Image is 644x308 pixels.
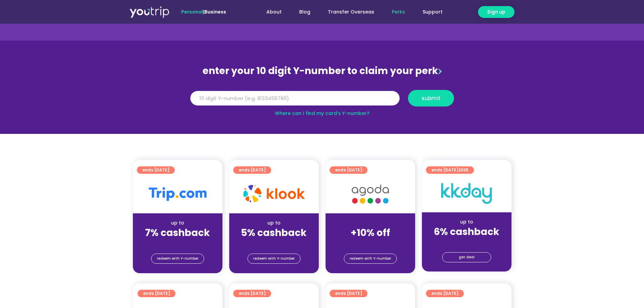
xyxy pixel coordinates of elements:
[239,290,266,297] span: ends [DATE]
[434,225,499,238] strong: 6% cashback
[138,239,217,246] div: (for stays only)
[247,254,301,264] a: redeem with Y-number
[383,6,414,18] a: Perks
[181,8,226,15] span: |
[205,8,226,15] a: Business
[427,238,506,245] div: (for stays only)
[426,166,474,174] a: ends [DATE]2025
[422,96,440,101] span: submit
[253,254,295,263] span: redeem with Y-number
[350,254,391,263] span: redeem with Y-number
[335,290,362,297] span: ends [DATE]
[233,166,271,174] a: ends [DATE]
[442,252,491,262] a: get deal
[290,6,319,18] a: Blog
[458,167,469,173] span: 2025
[145,226,210,239] strong: 7% cashback
[459,253,475,262] span: get deal
[487,8,505,16] span: Sign up
[330,290,367,297] a: ends [DATE]
[426,290,464,297] a: ends [DATE]
[190,90,454,112] form: Y Number
[344,254,397,264] a: redeem with Y-number
[427,218,506,226] div: up to
[275,110,369,117] a: Where can I find my card’s Y-number?
[181,8,203,15] span: Personal
[143,290,170,297] span: ends [DATE]
[142,166,169,174] span: ends [DATE]
[244,6,451,18] nav: Menu
[335,166,362,174] span: ends [DATE]
[241,226,307,239] strong: 5% cashback
[331,239,410,246] div: (for stays only)
[408,90,454,106] button: submit
[235,219,313,227] div: up to
[190,91,400,106] input: 10 digit Y-number (e.g. 8123456789)
[137,166,175,174] a: ends [DATE]
[431,166,469,174] span: ends [DATE]
[239,166,266,174] span: ends [DATE]
[138,219,217,227] div: up to
[235,239,313,246] div: (for stays only)
[414,6,451,18] a: Support
[319,6,383,18] a: Transfer Overseas
[431,290,458,297] span: ends [DATE]
[330,166,367,174] a: ends [DATE]
[351,226,390,239] strong: +10% off
[364,219,377,226] span: up to
[157,254,198,263] span: redeem with Y-number
[138,290,175,297] a: ends [DATE]
[478,6,515,18] a: Sign up
[258,6,290,18] a: About
[187,62,457,80] div: enter your 10 digit Y-number to claim your perk
[151,254,204,264] a: redeem with Y-number
[233,290,271,297] a: ends [DATE]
